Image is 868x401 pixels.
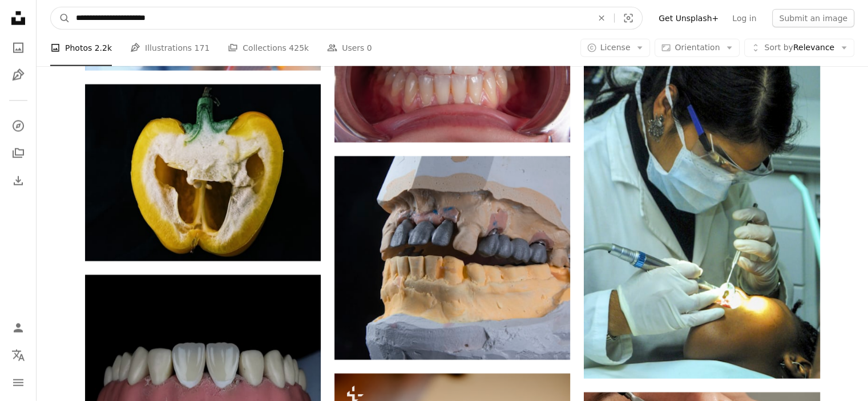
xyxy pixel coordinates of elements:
button: Clear [589,7,614,29]
img: a stack of rocks [334,156,570,360]
a: Collections 425k [228,30,309,66]
a: woman holding dentist mirror [584,196,819,206]
a: a stack of rocks [334,253,570,263]
button: License [580,39,651,57]
span: 0 [367,42,372,54]
a: Photos [7,37,30,59]
button: Sort byRelevance [744,39,854,57]
span: 171 [195,42,210,54]
a: a yellow pepper with a bite taken out of it [85,168,321,178]
a: Illustrations [7,64,30,87]
button: Submit an image [772,9,854,27]
a: Users 0 [327,30,372,66]
form: Find visuals sitewide [50,7,643,30]
button: Search Unsplash [51,7,70,29]
a: Log in [725,9,763,27]
a: Collections [7,142,30,165]
span: Relevance [764,42,834,54]
img: a yellow pepper with a bite taken out of it [85,84,321,261]
span: 425k [289,42,309,54]
img: a person's mouth with teeth [334,10,570,142]
a: Log in / Sign up [7,317,30,339]
a: Download History [7,169,30,192]
a: Get Unsplash+ [652,9,725,27]
span: License [600,43,631,52]
a: Explore [7,115,30,137]
button: Orientation [655,39,740,57]
span: Sort by [764,43,793,52]
a: Illustrations 171 [130,30,209,66]
a: Home — Unsplash [7,7,30,32]
a: a person's mouth with teeth [334,71,570,81]
button: Language [7,344,30,367]
img: woman holding dentist mirror [584,25,819,379]
span: Orientation [675,43,720,52]
button: Visual search [615,7,642,29]
button: Menu [7,371,30,394]
a: a model of a tooth with gums on it [85,366,321,376]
